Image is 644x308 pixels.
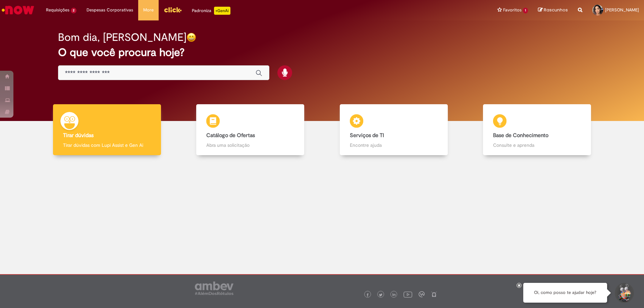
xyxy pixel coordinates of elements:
span: Favoritos [503,7,522,13]
img: click_logo_yellow_360x200.png [164,5,182,15]
span: More [143,7,154,13]
h2: O que você procura hoje? [58,47,586,58]
span: 2 [71,8,76,13]
b: Serviços de TI [350,132,384,139]
h2: Bom dia, [PERSON_NAME] [58,32,186,43]
div: Oi, como posso te ajudar hoje? [523,283,607,303]
span: Rascunhos [544,7,568,13]
a: Serviços de TI Encontre ajuda [322,104,466,156]
img: logo_footer_twitter.png [379,293,382,297]
img: logo_footer_ambev_rotulo_gray.png [195,282,233,295]
a: Tirar dúvidas Tirar dúvidas com Lupi Assist e Gen Ai [35,104,179,156]
b: Catálogo de Ofertas [206,132,255,139]
b: Tirar dúvidas [63,132,94,139]
a: Catálogo de Ofertas Abra uma solicitação [179,104,322,156]
img: ServiceNow [1,3,35,17]
p: Encontre ajuda [350,142,438,148]
div: Padroniza [192,7,230,15]
span: [PERSON_NAME] [605,7,639,13]
img: logo_footer_workplace.png [419,291,425,297]
p: Consulte e aprenda [493,142,581,148]
span: Despesas Corporativas [87,7,133,13]
button: Iniciar Conversa de Suporte [614,283,634,303]
p: +GenAi [214,7,230,15]
img: logo_footer_facebook.png [366,293,369,297]
img: happy-face.png [186,33,196,42]
a: Rascunhos [538,7,568,13]
b: Base de Conhecimento [493,132,548,139]
img: logo_footer_linkedin.png [392,293,396,297]
a: Base de Conhecimento Consulte e aprenda [466,104,609,156]
img: logo_footer_naosei.png [431,291,437,297]
p: Tirar dúvidas com Lupi Assist e Gen Ai [63,142,151,148]
img: logo_footer_youtube.png [404,290,412,299]
span: 1 [523,8,528,13]
p: Abra uma solicitação [206,142,294,148]
span: Requisições [46,7,69,13]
